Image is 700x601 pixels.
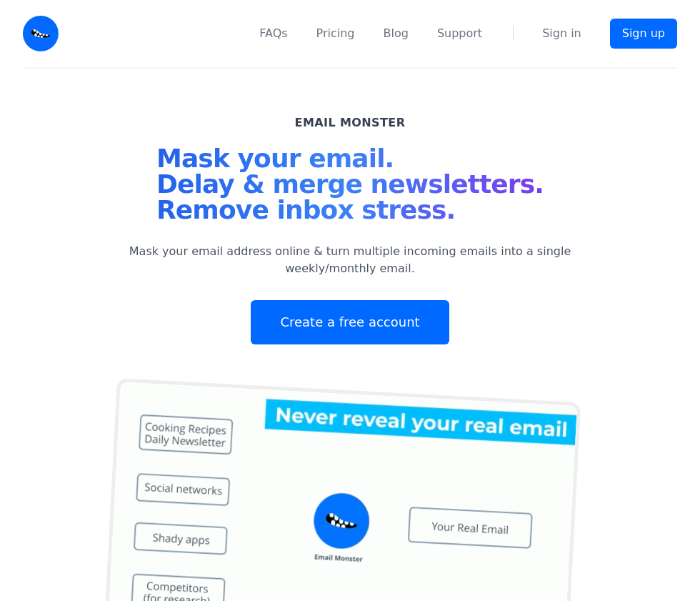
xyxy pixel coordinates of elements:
a: Support [437,25,482,42]
p: Mask your email address online & turn multiple incoming emails into a single weekly/monthly email. [110,243,590,277]
a: Sign up [610,19,677,49]
img: Email Monster [23,16,59,51]
a: Sign in [542,25,581,42]
a: Create a free account [251,300,449,344]
a: Blog [384,25,409,42]
h1: Mask your email. Delay & merge newsletters. Remove inbox stress. [156,146,544,229]
h2: Email Monster [295,114,406,131]
a: Pricing [316,25,355,42]
a: FAQs [259,25,287,42]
